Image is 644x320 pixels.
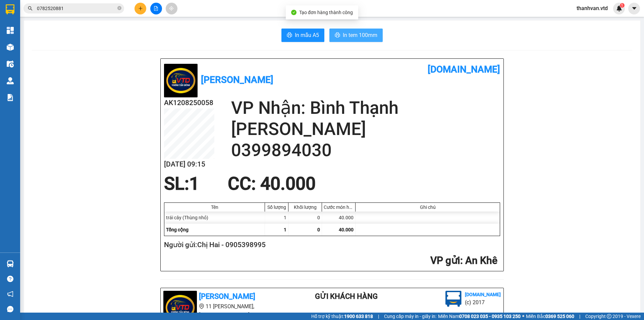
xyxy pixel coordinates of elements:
[7,94,14,101] img: solution-icon
[6,4,14,14] img: logo-vxr
[7,291,13,297] span: notification
[287,32,292,39] span: printer
[378,313,379,320] span: |
[311,313,373,320] span: Hỗ trợ kỹ thuật:
[199,304,204,309] span: environment
[164,64,198,97] img: logo.jpg
[7,77,14,84] img: warehouse-icon
[545,314,574,319] strong: 0369 525 060
[631,5,637,11] span: caret-down
[465,292,501,297] b: [DOMAIN_NAME]
[164,254,497,268] h2: : An Khê
[150,3,162,14] button: file-add
[465,298,501,307] li: (c) 2017
[265,212,288,224] div: 1
[7,306,13,312] span: message
[299,10,353,15] span: Tạo đơn hàng thành công
[284,227,286,232] span: 1
[621,3,623,8] span: 1
[189,173,199,194] span: 1
[231,97,500,119] h2: VP Nhận: Bình Thạnh
[7,260,14,267] img: warehouse-icon
[607,314,611,319] span: copyright
[166,3,177,14] button: aim
[438,313,521,320] span: Miền Nam
[628,3,640,14] button: caret-down
[37,5,116,12] input: Tìm tên, số ĐT hoặc mã đơn
[315,292,378,301] b: Gửi khách hàng
[317,227,320,232] span: 0
[7,276,13,282] span: question-circle
[164,173,189,194] span: SL:
[445,291,462,307] img: logo.jpg
[164,212,265,224] div: trái cây (Thùng nhỏ)
[322,212,356,224] div: 40.000
[295,31,319,39] span: In mẫu A5
[164,159,214,170] h2: [DATE] 09:15
[166,204,263,210] div: Tên
[199,292,255,301] b: [PERSON_NAME]
[28,6,33,11] span: search
[288,212,322,224] div: 0
[166,227,189,232] span: Tổng cộng
[164,239,497,250] h2: Người gửi: Chị Hai - 0905398995
[324,204,354,210] div: Cước món hàng
[339,227,354,232] span: 40.000
[430,255,460,266] span: VP gửi
[7,44,14,51] img: warehouse-icon
[169,6,174,11] span: aim
[620,3,625,8] sup: 1
[201,74,273,85] b: [PERSON_NAME]
[224,174,320,194] div: CC : 40.000
[290,204,320,210] div: Khối lượng
[384,313,436,320] span: Cung cấp máy in - giấy in:
[343,31,377,39] span: In tem 100mm
[522,315,524,318] span: ⚪️
[335,32,340,39] span: printer
[154,6,158,11] span: file-add
[267,204,286,210] div: Số lượng
[329,29,383,42] button: printerIn tem 100mm
[526,313,574,320] span: Miền Bắc
[579,313,580,320] span: |
[135,3,146,14] button: plus
[231,140,500,161] h2: 0399894030
[459,314,521,319] strong: 0708 023 035 - 0935 103 250
[117,6,121,10] span: close-circle
[616,5,622,11] img: icon-new-feature
[138,6,143,11] span: plus
[344,314,373,319] strong: 1900 633 818
[571,4,613,12] span: thanhvan.vtd
[291,10,297,15] span: check-circle
[231,119,500,140] h2: [PERSON_NAME]
[281,29,324,42] button: printerIn mẫu A5
[428,64,500,75] b: [DOMAIN_NAME]
[7,27,14,34] img: dashboard-icon
[357,204,498,210] div: Ghi chú
[7,60,14,67] img: warehouse-icon
[117,5,121,12] span: close-circle
[164,97,214,108] h2: AK1208250058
